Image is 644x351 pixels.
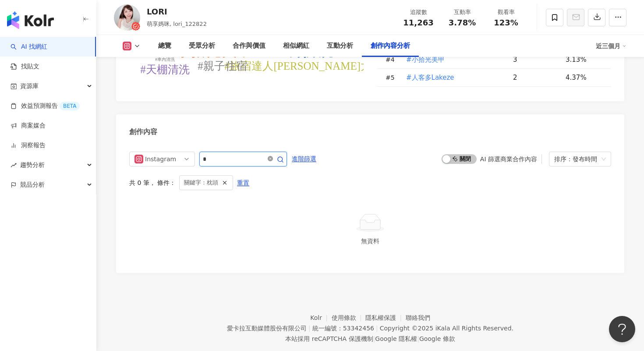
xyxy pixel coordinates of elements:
td: 4.37% [559,69,611,87]
tspan: #車內清洗 [155,57,175,62]
a: 聯絡我們 [406,314,430,321]
div: 追蹤數 [402,8,435,17]
a: 效益預測報告BETA [11,102,80,110]
a: 洞察報告 [11,141,46,150]
button: #小拾光美甲 [406,51,445,68]
div: Copyright © 2025 All Rights Reserved. [380,325,513,332]
a: 隱私權保護 [365,314,406,321]
div: 總覽 [158,41,171,51]
img: logo [7,11,54,29]
div: 2 [513,73,559,82]
iframe: Help Scout Beacon - Open [609,316,635,342]
div: 創作內容分析 [371,41,410,51]
div: 4.37% [566,73,602,82]
div: AI 篩選商業合作內容 [480,156,537,163]
span: 進階篩選 [292,152,316,166]
a: searchAI 找網紅 [11,43,47,51]
div: 觀看率 [489,8,523,17]
div: LORI [147,6,207,17]
a: 商案媒合 [11,121,46,130]
span: 本站採用 reCAPTCHA 保護機制 [285,333,455,344]
div: # 4 [386,55,399,64]
div: 排序：發布時間 [554,152,598,166]
div: 統一編號：53342456 [312,325,374,332]
div: 互動分析 [327,41,353,51]
tspan: #旅宿達人[PERSON_NAME]大叔 [224,60,382,72]
button: 進階篩選 [291,152,317,166]
div: Instagram [145,152,173,166]
div: 3 [513,55,559,64]
div: 近三個月 [596,39,626,53]
span: 3.78% [449,18,476,27]
span: 萌享媽咪, lori_122822 [147,21,207,27]
td: #小拾光美甲 [399,51,506,69]
span: 11,263 [403,18,433,27]
span: | [417,335,419,342]
div: 愛卡拉互動媒體股份有限公司 [227,325,307,332]
span: 競品分析 [20,175,45,195]
span: 資源庫 [20,76,39,96]
div: 互動率 [446,8,479,17]
span: 趨勢分析 [20,155,45,175]
div: 無資料 [133,236,608,246]
a: Kolr [310,314,331,321]
a: iKala [435,325,450,332]
div: 相似網紅 [283,41,309,51]
span: rise [11,162,17,168]
span: | [373,335,375,342]
span: close-circle [268,155,273,163]
div: 受眾分析 [189,41,215,51]
img: KOL Avatar [114,4,140,31]
a: 使用條款 [332,314,366,321]
span: | [308,325,311,332]
tspan: #天棚清洗 [140,64,190,75]
span: 重置 [237,176,249,190]
button: #人客多Lakeze [406,69,455,86]
span: #人客多Lakeze [406,73,454,82]
div: 3.13% [566,55,602,64]
div: 共 0 筆 ， 條件： [129,175,611,190]
button: 重置 [237,176,250,190]
div: 創作內容 [129,127,157,137]
a: Google 條款 [419,335,455,342]
a: 找貼文 [11,62,39,71]
span: | [376,325,378,332]
a: Google 隱私權 [375,335,417,342]
span: 關鍵字：枕頭 [184,178,218,188]
tspan: #親子住宿 [198,60,247,72]
td: 3.13% [559,51,611,69]
td: #人客多Lakeze [399,69,506,87]
div: # 5 [386,73,399,82]
span: 123% [494,18,518,27]
div: 合作與價值 [233,41,265,51]
span: close-circle [268,156,273,161]
span: #小拾光美甲 [406,55,445,64]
